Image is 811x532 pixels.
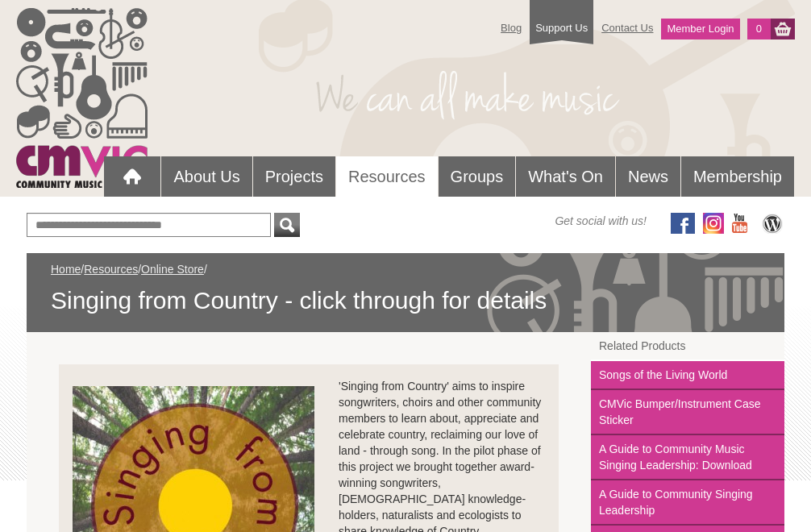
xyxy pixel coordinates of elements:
span: Get social with us! [555,213,647,229]
a: Resources [336,156,438,197]
a: A Guide to Community Music Singing Leadership: Download [591,435,784,480]
a: Resources [84,263,138,276]
a: 0 [747,19,771,39]
div: / / / [51,261,760,316]
a: Membership [681,156,794,197]
a: Contact Us [593,14,661,42]
a: Member Login [661,19,739,39]
a: Groups [439,156,516,197]
a: About Us [161,156,252,197]
a: Blog [493,14,530,42]
img: icon-instagram.png [703,213,724,234]
a: Home [51,263,81,276]
span: Singing from Country - click through for details [51,285,760,316]
a: A Guide to Community Singing Leadership [591,480,784,526]
a: CMVic Bumper/Instrument Case Sticker [591,390,784,435]
img: cmvic_logo.png [16,8,148,188]
a: Online Store [141,263,204,276]
a: Projects [253,156,335,197]
a: What's On [516,156,615,197]
a: News [616,156,680,197]
img: CMVic Blog [760,213,784,234]
a: Related Products [591,332,784,361]
a: Songs of the Living World [591,361,784,390]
